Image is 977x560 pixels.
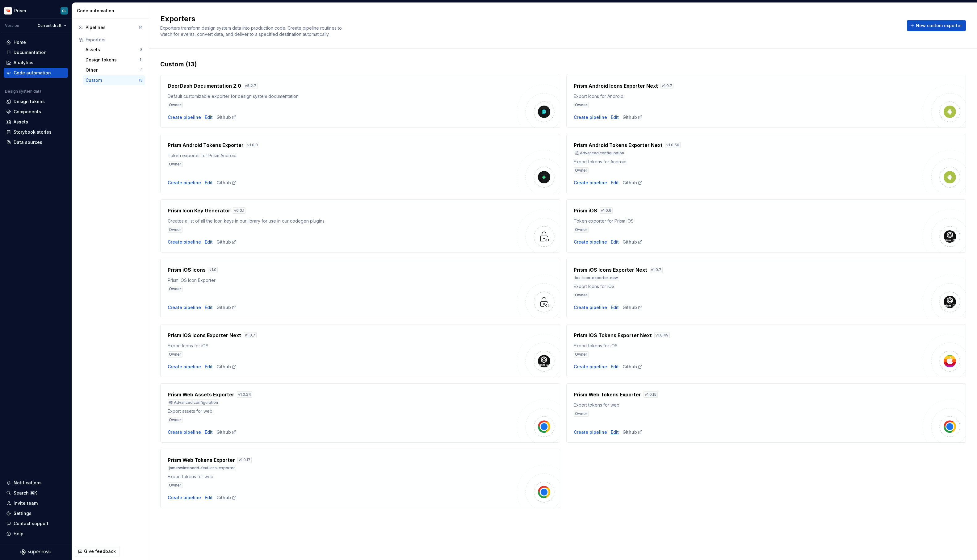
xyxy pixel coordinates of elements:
div: Version [5,23,19,28]
a: Github [216,239,237,245]
button: Design tokens11 [83,55,145,65]
a: Documentation [4,48,68,57]
div: Export tokens for Android. [574,159,923,165]
div: Owner [168,161,182,167]
div: Advanced configuration [574,150,625,156]
div: v 0.0.1 [233,207,245,214]
div: v 1.0.0 [246,142,259,148]
div: Github [216,429,237,435]
a: Pipelines14 [76,23,145,32]
a: Design tokens [4,97,68,107]
a: Edit [611,180,619,186]
div: Code automation [14,70,51,76]
div: Create pipeline [168,429,201,435]
div: v 1.0.15 [644,391,658,398]
div: 3 [140,68,143,73]
h4: Prism Android Tokens Exporter [168,141,244,149]
div: Creates a list of all the Icon keys in our library for use in our codegen plugins. [168,218,517,224]
div: Search ⌘K [14,490,37,496]
div: v 1.0.6 [600,207,613,214]
div: 8 [140,47,143,52]
div: Create pipeline [168,239,201,245]
div: Create pipeline [168,180,201,186]
div: Assets [14,119,28,125]
div: CL [62,8,66,13]
div: Owner [168,417,182,423]
button: PrismCL [1,4,70,17]
div: Export assets for web. [168,408,517,414]
div: Prism [14,8,26,14]
div: Owner [168,227,182,233]
h4: Prism Icon Key Generator [168,207,230,214]
h4: Prism Web Tokens Exporter [168,456,235,464]
a: Home [4,37,68,47]
div: Edit [611,114,619,120]
div: v 1.0.7 [244,332,257,338]
a: Edit [205,495,213,501]
h4: Prism iOS Icons Exporter Next [168,332,241,339]
a: Edit [611,429,619,435]
div: Owner [574,351,589,357]
div: Owner [168,482,182,488]
div: Components [14,109,41,115]
div: Create pipeline [168,364,201,370]
div: Github [216,114,237,120]
h4: Prism iOS Icons Exporter Next [574,266,647,274]
a: Github [216,495,237,501]
div: Export Icons for Android. [574,93,923,99]
a: Assets [4,117,68,127]
button: Create pipeline [574,304,607,311]
button: Assets8 [83,45,145,55]
div: Export tokens for web. [574,402,923,408]
div: Owner [574,292,589,298]
a: Edit [205,114,213,120]
div: Edit [611,239,619,245]
div: Custom [86,77,139,83]
div: Other [86,67,140,73]
div: Custom (13) [160,60,966,69]
div: Owner [168,102,182,108]
h4: Prism Android Icons Exporter Next [574,82,658,90]
div: Prism iOS Icon Exporter [168,277,517,283]
a: Edit [205,180,213,186]
div: Advanced configuration [168,399,219,406]
div: Token exporter for Prism Android. [168,153,517,159]
button: Custom13 [83,75,145,85]
a: Github [216,304,237,311]
div: Owner [168,286,182,292]
button: Create pipeline [574,114,607,120]
button: Create pipeline [574,239,607,245]
div: jameswinstondd-feat-css-exporter [168,465,236,471]
div: Owner [168,351,182,357]
button: Help [4,529,68,539]
h4: Prism iOS [574,207,597,214]
a: Edit [611,304,619,311]
span: Exporters transform design system data into production code. Create pipeline routines to watch fo... [160,25,343,37]
div: Token exporter for Prism iOS [574,218,923,224]
a: Edit [205,304,213,311]
a: Code automation [4,68,68,78]
span: Current draft [38,23,61,28]
div: v 1.0.49 [654,332,670,338]
div: Notifications [14,480,42,486]
div: Export Icons for iOS. [168,343,517,349]
h4: Prism Web Tokens Exporter [574,391,641,398]
div: 13 [139,78,143,83]
img: bd52d190-91a7-4889-9e90-eccda45865b1.png [4,7,12,15]
button: Create pipeline [168,114,201,120]
a: Edit [205,429,213,435]
button: Create pipeline [168,304,201,311]
a: Github [623,180,643,186]
a: Github [623,114,643,120]
button: Create pipeline [168,495,201,501]
a: Github [623,364,643,370]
